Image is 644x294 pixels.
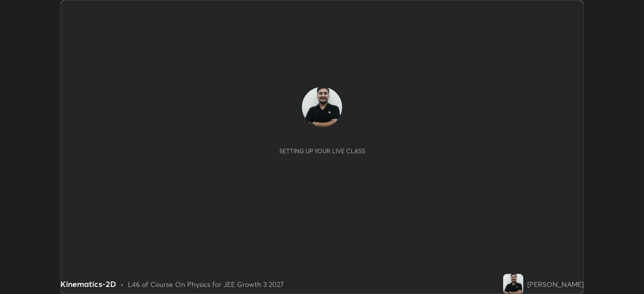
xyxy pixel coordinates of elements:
[60,278,116,290] div: Kinematics-2D
[503,274,523,294] img: afe22e03c4c2466bab4a7a088f75780d.jpg
[527,279,584,289] div: [PERSON_NAME]
[120,279,124,289] div: •
[302,87,342,127] img: afe22e03c4c2466bab4a7a088f75780d.jpg
[279,147,365,155] div: Setting up your live class
[128,279,284,289] div: L46 of Course On Physics for JEE Growth 3 2027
